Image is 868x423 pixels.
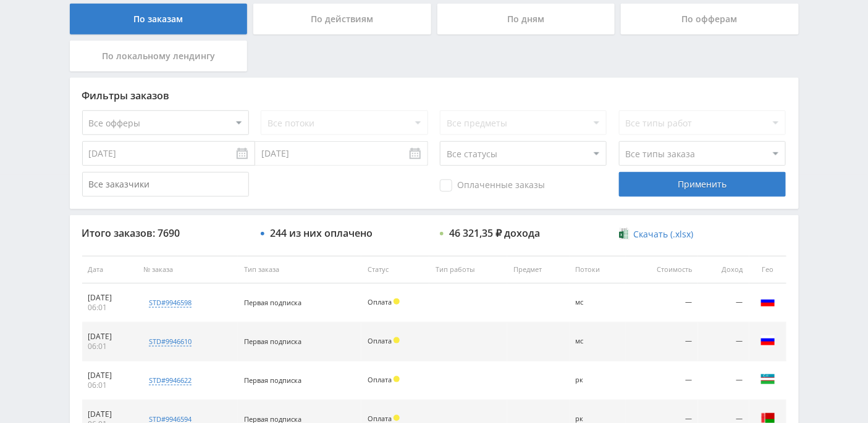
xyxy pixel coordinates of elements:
span: Первая подписка [244,376,301,385]
th: Доход [698,256,749,284]
th: Стоимость [626,256,698,284]
span: Оплата [368,336,392,345]
span: Оплата [368,375,392,384]
div: 244 из них оплачено [270,228,373,239]
span: Холд [394,337,400,343]
div: 06:01 [88,303,132,313]
div: Итого заказов: 7690 [82,228,249,239]
div: [DATE] [88,293,132,303]
div: [DATE] [88,371,132,380]
th: Предмет [507,256,569,284]
td: — [626,284,698,322]
span: Оплата [368,297,392,306]
span: Первая подписка [244,298,301,307]
td: — [626,361,698,400]
div: рк [576,415,620,423]
div: По офферам [621,4,799,35]
img: xlsx [619,228,630,240]
a: Скачать (.xlsx) [619,228,693,240]
span: Оплаченные заказы [440,179,545,192]
div: [DATE] [88,409,132,419]
div: По дням [437,4,615,35]
th: Потоки [570,256,626,284]
img: uzb.png [761,372,775,387]
div: Фильтры заказов [82,90,786,101]
span: Оплата [368,414,392,423]
div: std#9946598 [149,298,192,308]
th: № заказа [137,256,238,284]
div: По локальному лендингу [70,41,248,72]
input: Все заказчики [82,172,249,197]
div: std#9946622 [149,376,192,385]
img: rus.png [761,294,775,309]
div: мс [576,337,620,345]
span: Холд [394,376,400,382]
span: Скачать (.xlsx) [633,229,693,239]
span: Холд [394,415,400,421]
div: 06:01 [88,342,132,351]
th: Статус [361,256,429,284]
td: — [698,284,749,322]
div: Применить [619,172,786,197]
th: Гео [749,256,786,284]
div: По заказам [70,4,248,35]
td: — [698,322,749,361]
div: [DATE] [88,332,132,342]
span: Первая подписка [244,337,301,346]
img: rus.png [761,333,775,348]
div: 46 321,35 ₽ дохода [449,228,540,239]
td: — [698,361,749,400]
div: 06:01 [88,380,132,390]
div: std#9946610 [149,337,192,347]
div: рк [576,376,620,384]
td: — [626,322,698,361]
div: По действиям [253,4,431,35]
span: Холд [394,298,400,305]
div: мс [576,298,620,306]
th: Тип работы [429,256,507,284]
th: Тип заказа [238,256,361,284]
th: Дата [82,256,138,284]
